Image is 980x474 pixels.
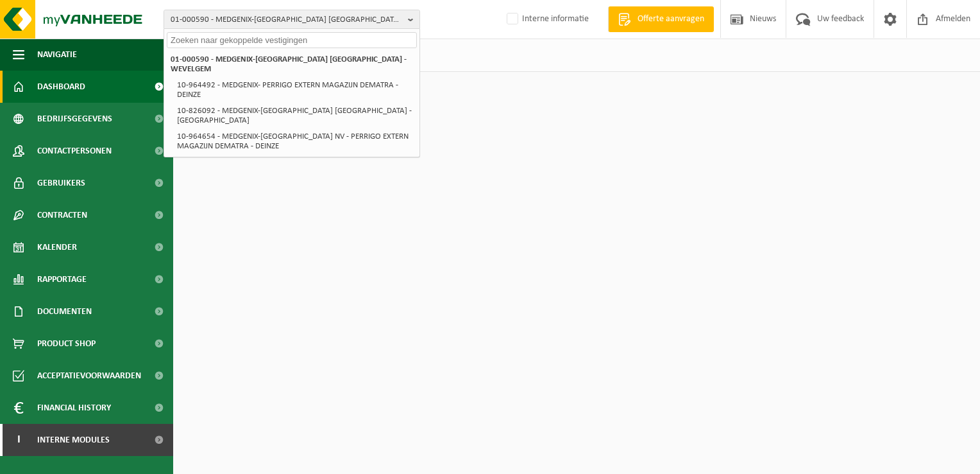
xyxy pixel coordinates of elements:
[164,10,420,29] button: 01-000590 - MEDGENIX-[GEOGRAPHIC_DATA] [GEOGRAPHIC_DATA] - WEVELGEM
[608,6,714,32] a: Offerte aanvragen
[37,231,77,263] span: Kalender
[37,71,85,103] span: Dashboard
[173,103,417,128] li: 10-826092 - MEDGENIX-[GEOGRAPHIC_DATA] [GEOGRAPHIC_DATA] - [GEOGRAPHIC_DATA]
[37,39,77,71] span: Navigatie
[173,77,417,103] li: 10-964492 - MEDGENIX- PERRIGO EXTERN MAGAZIJN DEMATRA - DEINZE
[37,167,85,199] span: Gebruikers
[37,263,87,295] span: Rapportage
[171,55,407,73] strong: 01-000590 - MEDGENIX-[GEOGRAPHIC_DATA] [GEOGRAPHIC_DATA] - WEVELGEM
[13,424,24,456] span: I
[37,424,110,456] span: Interne modules
[504,10,589,29] label: Interne informatie
[634,13,707,26] span: Offerte aanvragen
[37,103,112,135] span: Bedrijfsgegevens
[171,10,403,30] span: 01-000590 - MEDGENIX-[GEOGRAPHIC_DATA] [GEOGRAPHIC_DATA] - WEVELGEM
[37,135,112,167] span: Contactpersonen
[37,295,92,328] span: Documenten
[173,128,417,154] li: 10-964654 - MEDGENIX-[GEOGRAPHIC_DATA] NV - PERRIGO EXTERN MAGAZIJN DEMATRA - DEINZE
[167,32,417,48] input: Zoeken naar gekoppelde vestigingen
[37,360,141,392] span: Acceptatievoorwaarden
[37,392,111,424] span: Financial History
[37,199,87,231] span: Contracten
[37,328,96,360] span: Product Shop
